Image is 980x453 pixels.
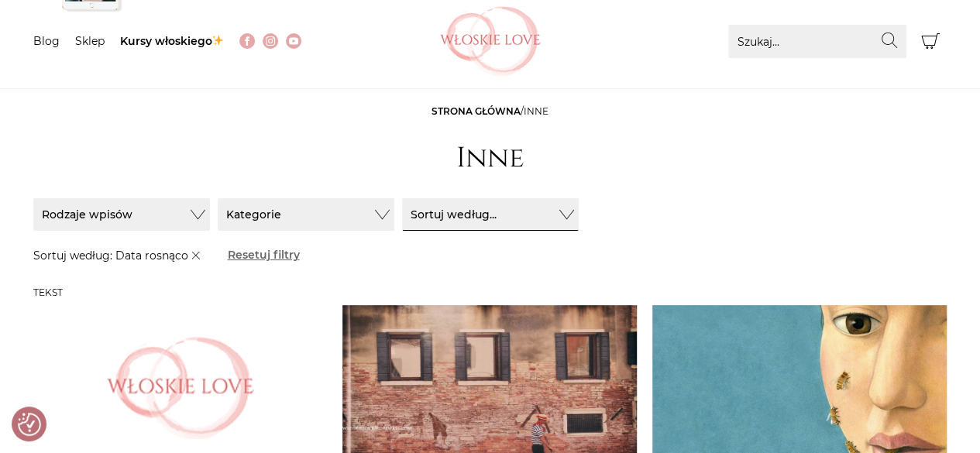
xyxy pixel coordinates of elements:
[227,246,301,264] a: Resetuj filtry
[18,413,41,436] button: Preferencje co do zgód
[120,34,225,48] a: Kursy włoskiego
[33,287,947,298] h3: Tekst
[914,25,947,58] button: Koszyk
[212,35,223,46] img: ✨
[524,105,548,117] span: Inne
[728,25,906,58] input: Szukaj...
[456,142,524,175] h1: Inne
[432,105,548,117] span: /
[33,248,204,264] span: Sortuj według: Data rosnąco
[33,198,210,231] button: Rodzaje wpisów
[218,198,394,231] button: Kategorie
[402,198,579,231] button: Sortuj według...
[440,6,541,76] img: Włoskielove
[18,413,41,436] img: Revisit consent button
[75,34,105,48] a: Sklep
[432,105,521,117] a: Strona główna
[33,34,60,48] a: Blog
